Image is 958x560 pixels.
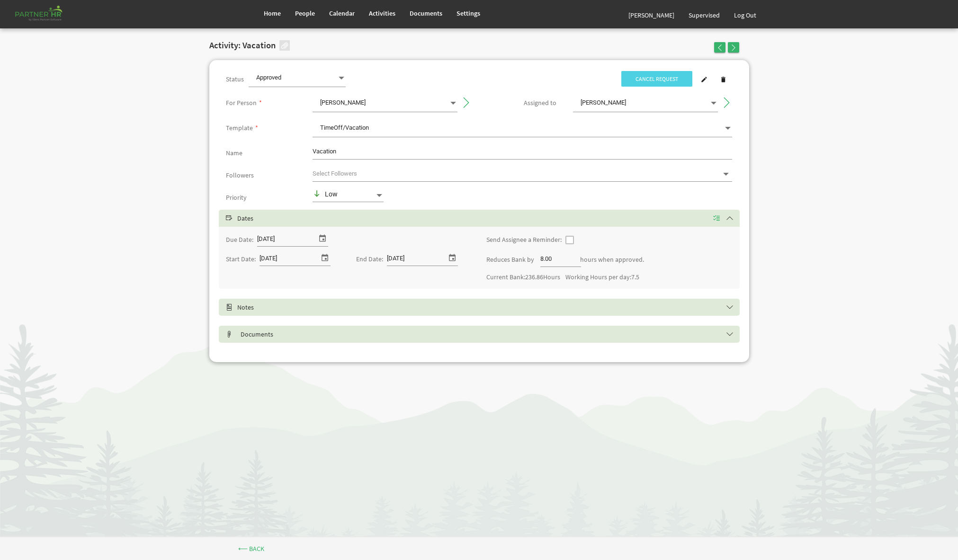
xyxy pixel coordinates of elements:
[461,97,469,106] span: Go to Person's profile
[410,9,442,18] span: Documents
[226,215,233,222] span: Select
[226,124,253,132] label: Template
[580,256,644,263] label: hours when approved.
[631,273,639,281] span: 7.5
[728,42,739,53] button: Go to next Activity
[295,9,315,18] span: People
[486,256,534,263] label: Reduces Bank by
[313,189,375,199] div: Low
[695,72,714,86] a: Edit Activity
[224,540,278,557] a: ⟵ Back
[721,97,730,106] span: Go to Person's profile
[447,251,458,264] span: select
[621,71,692,87] span: Cancel Request
[621,2,681,28] a: [PERSON_NAME]
[226,214,747,222] h5: Dates
[226,236,253,243] label: Due Date:
[457,9,480,18] span: Settings
[329,9,355,18] span: Calendar
[264,9,281,18] span: Home
[689,11,720,19] span: Supervised
[226,172,254,179] label: Followers
[226,99,257,107] label: This is the person that the activity is about
[226,76,244,83] label: Status
[226,150,242,157] label: Name
[525,273,543,281] span: 236.86
[714,72,733,86] a: Delete Activity
[226,330,747,338] h5: Documents
[681,2,727,28] a: Supervised
[714,42,725,53] button: Go to previous Activity
[356,256,383,263] label: End Date:
[317,232,328,244] span: select
[226,194,247,201] label: Priority
[486,236,562,243] label: Send Assignee a Reminder:
[226,256,256,263] label: Start Date:
[319,251,331,264] span: select
[486,274,560,281] label: Current Bank: Hours
[369,9,395,18] span: Activities
[209,41,276,51] h2: Activity: Vacation
[313,189,325,198] img: priority-low.png
[565,274,639,281] label: Working Hours per day:
[524,99,556,107] label: This is the person assigned to work on the activity
[226,303,747,311] h5: Notes
[727,2,763,28] a: Log Out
